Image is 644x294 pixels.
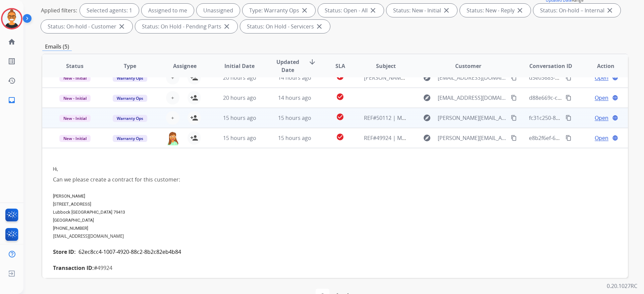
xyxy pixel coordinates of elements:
img: agent-avatar [166,131,179,145]
div: Unassigned [197,4,240,17]
div: Status: On Hold - Pending Parts [135,20,237,33]
span: 8b2c82eb4b84 [144,248,181,255]
mat-icon: explore [423,94,431,102]
div: Selected agents: 1 [80,4,139,17]
div: Assigned to me [142,4,194,17]
span: 15 hours ago [223,134,256,142]
span: Subject [376,62,396,70]
span: Type [124,62,136,70]
div: Status: On-hold - Customer [41,20,132,33]
p: Applied filters: [41,6,77,14]
span: Customer [455,62,481,70]
span: New - Initial [59,95,91,102]
span: New - Initial [59,75,91,82]
div: Type: Warranty Ops [243,4,315,17]
div: Status: New - Initial [386,4,457,17]
div: Status: Open - All [318,4,384,17]
mat-icon: close [442,6,450,14]
mat-icon: explore [423,134,431,142]
mat-icon: close [118,22,126,30]
mat-icon: language [612,135,618,141]
mat-icon: content_copy [566,95,572,101]
span: [PERSON_NAME] [53,194,85,199]
span: + [171,114,174,122]
mat-icon: language [612,115,618,121]
mat-icon: content_copy [566,75,572,81]
mat-icon: content_copy [511,75,517,81]
font: Can we please create a contract for this customer: [53,176,180,183]
mat-icon: content_copy [566,135,572,141]
span: 62ec8cc4-1007-4920-88c2- [78,248,144,255]
mat-icon: list_alt [8,57,16,65]
span: Warranty Ops [113,115,147,122]
button: + [166,71,179,84]
mat-icon: check_circle [336,133,344,141]
span: 14 hours ago [278,74,311,81]
span: [STREET_ADDRESS] [53,202,91,207]
span: REF#50112 | Manual Contract Creation [364,114,463,122]
span: + [171,74,174,82]
span: 15 hours ago [278,134,311,142]
mat-icon: person_add [190,114,198,122]
mat-icon: language [612,95,618,101]
b: Transaction ID: [53,264,94,272]
div: Status: On-hold – Internal [533,4,621,17]
mat-icon: arrow_downward [308,58,316,66]
span: REF#49924 | Manual Contract Creation [364,134,463,142]
span: Warranty Ops [113,95,147,102]
span: Open [595,134,608,142]
mat-icon: content_copy [566,115,572,121]
span: Assignee [173,62,197,70]
span: [PHONE_NUMBER] [53,226,88,231]
span: Open [595,94,608,102]
img: avatar [2,9,21,28]
div: Status: On Hold - Servicers [240,20,330,33]
mat-icon: content_copy [511,115,517,121]
span: 20 hours ago [223,74,256,81]
mat-icon: content_copy [511,95,517,101]
span: + [171,94,174,102]
div: Status: New - Reply [460,4,531,17]
span: 14 hours ago [278,94,311,101]
span: 20 hours ago [223,94,256,101]
span: d5e03685-e926-4972-9fbf-5a5d9edeb1e5 [529,74,631,81]
span: Open [595,74,608,82]
div: 49924 [53,175,507,272]
span: e8b2f6ef-6a1a-4b91-a649-dd7759a2286a [529,134,631,142]
span: Updated Date [273,58,303,74]
mat-icon: home [8,38,16,46]
span: [PERSON_NAME][EMAIL_ADDRESS][DOMAIN_NAME] [438,114,507,122]
mat-icon: person_add [190,74,198,82]
span: # [53,264,97,272]
span: d88e669c-c346-478d-8d0b-60dd0e77b1da [529,94,634,101]
mat-icon: explore [423,74,431,82]
mat-icon: close [301,6,309,14]
button: + [166,91,179,104]
mat-icon: person_add [190,134,198,142]
span: Initial Date [224,62,255,70]
p: Emails (5) [42,43,72,51]
mat-icon: close [516,6,524,14]
span: 15 hours ago [278,114,311,122]
p: 0.20.1027RC [607,282,637,290]
mat-icon: close [223,22,231,30]
th: Action [573,54,628,78]
span: New - Initial [59,115,91,122]
span: [PERSON_NAME] - Contract ID - ce52ab64-8a10-417a-a14f-491a4952fc05 [364,74,543,81]
a: [EMAIL_ADDRESS][DOMAIN_NAME] [53,233,124,239]
mat-icon: check_circle [336,93,344,101]
span: [EMAIL_ADDRESS][DOMAIN_NAME] [438,74,507,82]
mat-icon: close [315,22,323,30]
mat-icon: inbox [8,96,16,104]
span: Status [66,62,84,70]
div: Hi, [53,159,507,173]
span: New - Initial [59,135,91,142]
span: Warranty Ops [113,75,147,82]
span: Lubbock [GEOGRAPHIC_DATA] 79413 [53,210,125,215]
span: SLA [335,62,345,70]
mat-icon: close [606,6,614,14]
mat-icon: content_copy [511,135,517,141]
span: fc31c250-86d5-4739-812d-e04b5fb435a0 [529,114,630,122]
span: [PERSON_NAME][EMAIL_ADDRESS][DOMAIN_NAME] [438,134,507,142]
mat-icon: history [8,77,16,85]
